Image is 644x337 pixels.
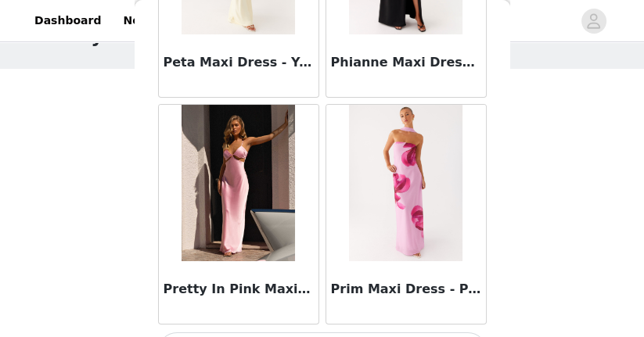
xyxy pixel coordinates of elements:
a: Dashboard [25,3,110,38]
a: Networks [113,3,191,38]
div: avatar [586,9,601,34]
h3: Pretty In Pink Maxi Dress - Rose Quartz [164,280,314,299]
img: Pretty In Pink Maxi Dress - Rose Quartz [182,105,295,261]
h3: Peta Maxi Dress - Yellow [164,53,314,72]
h3: Prim Maxi Dress - Pastel Pink [331,280,481,299]
h3: Phianne Maxi Dress - Black [331,53,481,72]
img: Prim Maxi Dress - Pastel Pink [349,105,462,261]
